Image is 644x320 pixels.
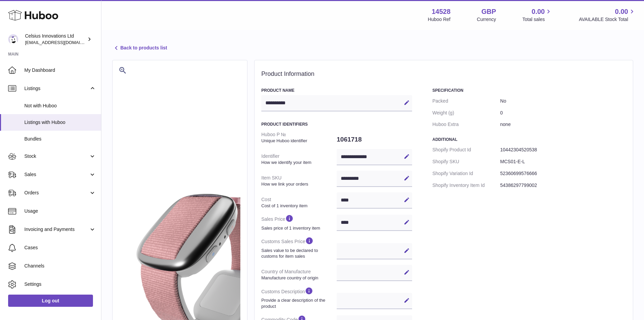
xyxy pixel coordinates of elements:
[477,16,496,23] div: Currency
[428,16,451,23] div: Huboo Ref
[261,234,337,262] dt: Customs Sales Price
[261,150,337,168] dt: Identifier
[24,67,96,73] span: My Dashboard
[25,40,99,45] span: [EMAIL_ADDRESS][DOMAIN_NAME]
[261,297,335,309] strong: Provide a clear description of the product
[579,16,636,23] span: AVAILABLE Stock Total
[261,159,335,166] strong: How we identify your item
[432,156,500,168] dt: Shopify SKU
[522,16,552,23] span: Total sales
[261,172,337,190] dt: Item SKU
[500,107,626,119] dd: 0
[481,7,496,16] strong: GBP
[500,119,626,130] dd: none
[432,144,500,156] dt: Shopify Product Id
[500,179,626,191] dd: 54386297799002
[261,211,337,234] dt: Sales Price
[261,203,335,209] strong: Cost of 1 inventory item
[261,225,335,231] strong: Sales price of 1 inventory item
[432,168,500,179] dt: Shopify Variation Id
[500,95,626,107] dd: No
[24,136,96,142] span: Bundles
[8,295,93,307] a: Log out
[615,7,628,16] span: 0.00
[432,7,451,16] strong: 14528
[261,248,335,259] strong: Sales value to be declared to customs for item sales
[112,44,167,52] a: Back to products list
[24,85,89,92] span: Listings
[432,119,500,130] dt: Huboo Extra
[261,275,335,281] strong: Manufacture country of origin
[500,144,626,156] dd: 10442304520538
[522,7,552,23] a: 0.00 Total sales
[579,7,636,23] a: 0.00 AVAILABLE Stock Total
[24,119,96,126] span: Listings with Huboo
[24,153,89,159] span: Stock
[261,129,337,146] dt: Huboo P №
[24,190,89,196] span: Orders
[432,179,500,191] dt: Shopify Inventory Item Id
[500,168,626,179] dd: 52360699576666
[261,181,335,187] strong: How we link your orders
[532,7,545,16] span: 0.00
[432,137,626,142] h3: Additional
[432,88,626,93] h3: Specification
[261,266,337,283] dt: Country of Manufacture
[432,107,500,119] dt: Weight (g)
[24,226,89,233] span: Invoicing and Payments
[261,70,626,78] h2: Product Information
[8,34,18,44] img: aonghus@mycelsius.co.uk
[261,138,335,144] strong: Unique Huboo identifier
[261,122,412,127] h3: Product Identifiers
[337,132,412,147] dd: 1061718
[24,263,96,269] span: Channels
[24,171,89,178] span: Sales
[261,88,412,93] h3: Product Name
[500,156,626,168] dd: MCS01-E-L
[261,194,337,211] dt: Cost
[24,103,96,109] span: Not with Huboo
[261,284,337,312] dt: Customs Description
[24,244,96,251] span: Cases
[24,208,96,214] span: Usage
[25,33,86,46] div: Celsius Innovations Ltd
[432,95,500,107] dt: Packed
[24,281,96,287] span: Settings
